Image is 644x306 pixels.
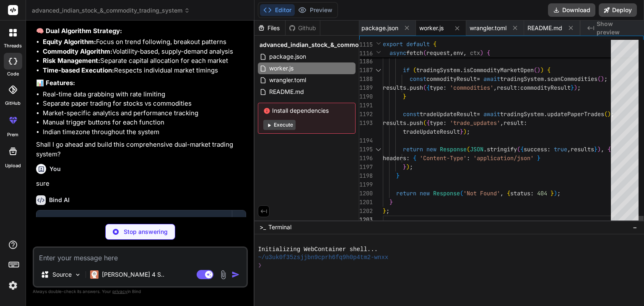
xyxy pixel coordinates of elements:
[383,154,406,162] span: headers
[359,136,372,145] div: 1194
[534,66,537,74] span: (
[260,41,417,49] span: advanced_indian_stock_&_commodity_trading_system
[43,47,246,57] li: Volatility-based, supply-demand analysis
[574,84,577,91] span: )
[601,145,604,153] span: ,
[510,189,530,197] span: status
[537,189,547,197] span: 404
[631,220,639,234] button: −
[43,66,246,75] li: Respects individual market timings
[52,270,72,279] p: Source
[6,278,20,293] img: settings
[608,110,611,118] span: )
[406,163,410,171] span: )
[467,154,470,162] span: :
[124,228,168,236] p: Stop answering
[268,87,305,97] span: README.md
[426,145,436,153] span: new
[497,84,517,91] span: result
[359,171,372,180] div: 1198
[413,154,416,162] span: {
[359,40,372,49] span: 1115
[470,49,480,57] span: ctx
[359,207,372,215] div: 1202
[403,110,420,118] span: const
[460,128,463,135] span: }
[601,75,604,83] span: )
[33,288,248,296] p: Always double-check its answers. Your in Bind
[537,154,540,162] span: }
[359,110,372,119] div: 1192
[483,75,500,83] span: await
[420,154,467,162] span: 'Content-Type'
[359,163,372,171] div: 1197
[268,75,307,85] span: wrangler.toml
[406,119,410,127] span: .
[258,246,378,254] span: Initializing WebContainer shell...
[4,42,22,49] label: threads
[112,289,127,294] span: privacy
[373,66,384,75] div: Click to collapse the range.
[567,145,571,153] span: ,
[406,84,410,91] span: .
[493,84,497,91] span: ,
[90,270,99,279] img: Claude 4 Sonnet
[410,75,426,83] span: const
[218,270,228,280] img: attachment
[633,223,637,231] span: −
[7,131,18,138] label: prem
[423,84,426,91] span: (
[403,66,410,74] span: if
[463,66,534,74] span: isCommodityMarketOpen
[419,24,444,32] span: worker.js
[527,24,562,32] span: README.md
[36,27,122,35] strong: 🧠 Dual Algorithm Strategy:
[430,84,443,91] span: type
[383,207,386,215] span: }
[258,254,388,262] span: ~/u3uk0f35zsjjbn9cprh6fq9h0p4tm2-wnxx
[43,37,246,47] li: Focus on trend following, breakout patterns
[410,119,423,127] span: push
[453,49,463,57] span: env
[359,49,372,58] span: 1116
[460,189,463,197] span: (
[507,189,510,197] span: {
[530,189,534,197] span: :
[403,145,423,153] span: return
[43,56,246,66] li: Separate capital allocation for each market
[594,145,597,153] span: }
[547,75,597,83] span: scanCommodities
[487,49,490,57] span: {
[359,119,372,127] div: 1193
[554,189,557,197] span: )
[43,99,246,109] li: Separate paper trading for stocks vs commodities
[43,57,100,65] strong: Risk Management:
[386,207,390,215] span: ;
[467,128,470,135] span: ;
[450,84,493,91] span: 'commodities'
[517,145,520,153] span: (
[5,162,21,169] label: Upload
[258,262,262,270] span: ❯
[500,189,504,197] span: ,
[517,84,520,91] span: :
[537,66,540,74] span: )
[263,120,296,130] button: Execute
[430,119,443,127] span: type
[500,119,504,127] span: ,
[260,223,266,231] span: >_
[396,172,400,179] span: }
[359,145,372,154] div: 1195
[396,189,416,197] span: return
[43,38,96,46] strong: Equity Algorithm:
[433,40,436,48] span: {
[500,75,544,83] span: tradingSystem
[604,110,608,118] span: (
[36,179,246,189] p: sure
[599,3,637,17] button: Deploy
[597,145,601,153] span: )
[36,210,232,238] button: Advanced Indian Stock & Commodity Trading SystemClick to open Workbench
[477,110,480,118] span: =
[597,75,601,83] span: (
[551,189,554,197] span: }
